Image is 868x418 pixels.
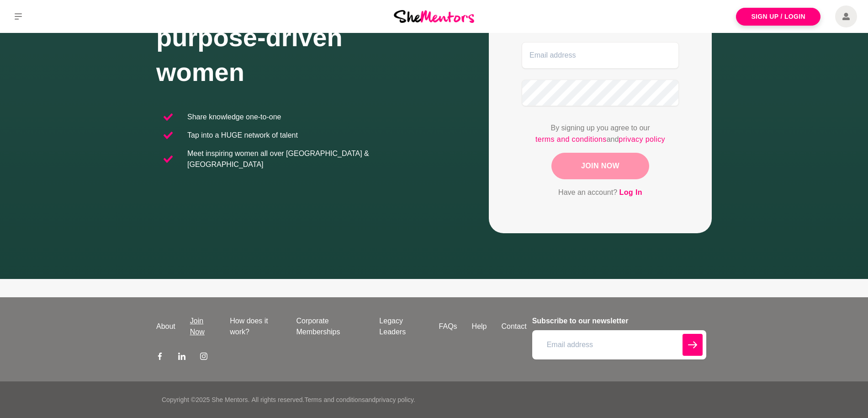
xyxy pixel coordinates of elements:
a: LinkedIn [178,352,185,363]
a: privacy policy [376,396,413,403]
a: terms and conditions [535,134,607,145]
a: Join Now [183,316,222,338]
p: Tap into a HUGE network of talent [187,130,298,141]
a: Instagram [200,352,207,363]
a: Facebook [156,352,164,363]
a: Sign Up / Login [736,8,820,26]
p: Meet inspiring women all over [GEOGRAPHIC_DATA] & [GEOGRAPHIC_DATA] [187,148,427,170]
p: All rights reserved. and . [251,395,415,405]
p: Share knowledge one-to-one [187,112,281,123]
a: FAQs [432,321,465,332]
a: Terms and conditions [304,396,365,403]
p: By signing up you agree to our and [522,123,679,145]
a: How does it work? [222,316,289,338]
img: She Mentors Logo [394,10,474,22]
a: Help [465,321,494,332]
a: Legacy Leaders [372,316,431,338]
input: Email address [522,42,679,69]
a: Contact [494,321,534,332]
a: Log In [619,187,642,198]
p: Have an account? [522,187,679,198]
a: About [149,321,183,332]
input: Email address [532,330,706,359]
p: Copyright © 2025 She Mentors . [162,395,249,405]
a: Corporate Memberships [289,316,372,338]
h4: Subscribe to our newsletter [532,316,706,327]
a: privacy policy [619,134,665,145]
